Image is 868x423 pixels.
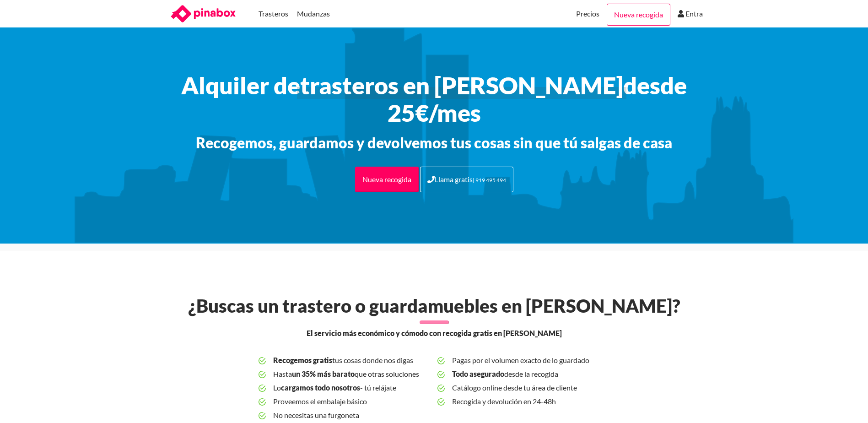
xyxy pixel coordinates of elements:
[273,367,430,381] span: Hasta que otras soluciones
[473,177,506,184] small: | 919 495 494
[273,353,430,367] span: tus cosas donde nos digas
[292,369,355,378] b: un 35% más barato
[163,295,705,317] h2: ¿Buscas un trastero o guardamuebles en [PERSON_NAME]?
[452,353,609,367] span: Pagas por el volumen exacto de lo guardado
[160,71,709,126] h1: Alquiler de desde 25€/mes
[452,381,609,395] span: Catálogo online desde tu área de cliente
[355,167,419,192] a: Nueva recogida
[607,4,670,26] a: Nueva recogida
[281,383,360,392] b: cargamos todo nosotros
[273,356,332,364] b: Recogemos gratis
[420,167,513,192] a: Llama gratis| 919 495 494
[273,408,430,422] span: No necesitas una furgoneta
[452,395,609,408] span: Recogida y devolución en 24-48h
[452,369,504,378] b: Todo asegurado
[307,328,562,339] span: El servicio más económico y cómodo con recogida gratis en [PERSON_NAME]
[160,134,709,152] h3: Recogemos, guardamos y devolvemos tus cosas sin que tú salgas de casa
[273,395,430,408] span: Proveemos el embalaje básico
[452,367,609,381] span: desde la recogida
[273,381,430,395] span: Lo - tú relájate
[300,71,623,99] span: trasteros en [PERSON_NAME]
